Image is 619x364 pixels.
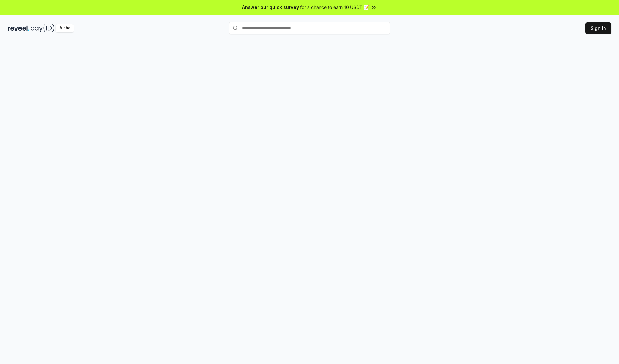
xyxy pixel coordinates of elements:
button: Sign In [585,22,611,34]
img: pay_id [31,24,54,32]
span: for a chance to earn 10 USDT 📝 [300,4,369,11]
span: Answer our quick survey [242,4,299,11]
div: Alpha [56,24,74,32]
img: reveel_dark [8,24,29,32]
